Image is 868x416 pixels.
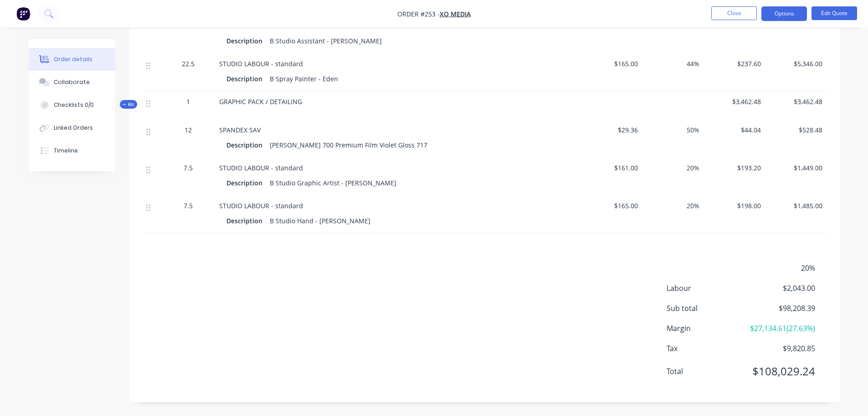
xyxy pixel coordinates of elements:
[707,163,761,173] span: $193.20
[747,343,815,354] span: $9,820.85
[266,72,342,85] div: B Spray Painter - Eden
[812,6,857,20] button: Edit Quote
[747,303,815,314] span: $98,208.39
[645,59,699,68] span: 44%
[768,125,822,135] span: $528.48
[266,176,400,190] div: B Studio Graphic Artist - [PERSON_NAME]
[123,101,134,108] span: Kit
[768,163,822,173] span: $1,449.00
[54,55,92,63] div: Order details
[29,48,115,71] button: Order details
[711,6,757,20] button: Close
[184,163,193,173] span: 7.5
[54,78,90,86] div: Collaborate
[397,10,440,18] span: Order #253 -
[266,138,431,152] div: [PERSON_NAME] 700 Premium Film Violet Gloss 717
[29,71,115,94] button: Collaborate
[645,163,699,173] span: 20%
[667,323,748,334] span: Margin
[584,201,638,211] span: $165.00
[219,59,303,68] span: STUDIO LABOUR - standard
[667,283,748,294] span: Labour
[219,201,303,210] span: STUDIO LABOUR - standard
[707,59,761,68] span: $237.60
[219,97,302,106] span: GRAPHIC PACK / DETAILING
[768,59,822,68] span: $5,346.00
[120,100,137,109] div: Kit
[184,201,193,211] span: 7.5
[707,97,761,106] span: $3,462.48
[182,59,195,68] span: 22.5
[584,163,638,173] span: $161.00
[747,323,815,334] span: $27,134.61 ( 27.63 %)
[186,97,190,106] span: 1
[29,94,115,116] button: Checklists 0/0
[226,138,266,152] div: Description
[54,101,94,109] div: Checklists 0/0
[16,7,30,21] img: Factory
[768,201,822,211] span: $1,485.00
[219,163,303,172] span: STUDIO LABOUR - standard
[747,283,815,294] span: $2,043.00
[226,34,266,47] div: Description
[185,125,192,135] span: 12
[667,303,748,314] span: Sub total
[645,201,699,211] span: 20%
[54,124,93,132] div: Linked Orders
[667,343,748,354] span: Tax
[266,34,385,47] div: B Studio Assistant - [PERSON_NAME]
[761,6,807,21] button: Options
[29,139,115,162] button: Timeline
[707,125,761,135] span: $44.04
[768,97,822,106] span: $3,462.48
[747,263,815,274] span: 20%
[226,72,266,85] div: Description
[707,201,761,211] span: $198.00
[29,116,115,139] button: Linked Orders
[667,366,748,377] span: Total
[584,59,638,68] span: $165.00
[266,214,374,227] div: B Studio Hand - [PERSON_NAME]
[584,125,638,135] span: $29.36
[226,176,266,190] div: Description
[645,125,699,135] span: 50%
[219,126,261,134] span: SPANDEX SAV
[440,10,471,18] a: XO MEDIA
[747,363,815,379] span: $108,029.24
[54,147,78,155] div: Timeline
[226,214,266,227] div: Description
